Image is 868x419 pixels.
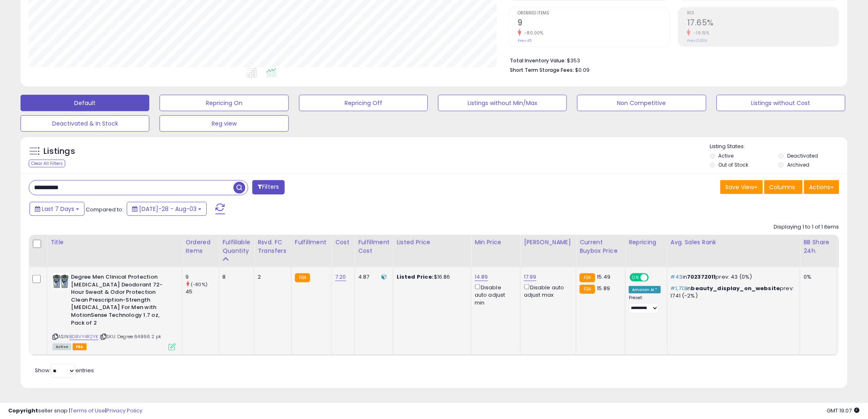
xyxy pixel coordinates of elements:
a: B08VY4R2YK [69,333,98,340]
div: Preset: [629,295,661,314]
div: 45 [185,288,219,295]
span: Columns [770,183,795,191]
small: FBA [580,285,595,294]
small: -19.15% [691,30,710,36]
small: Prev: 21.83% [687,38,707,43]
a: 7.20 [335,273,346,281]
span: 15.49 [597,273,611,281]
label: Active [719,152,734,159]
span: Last 7 Days [42,205,74,213]
span: All listings currently available for purchase on Amazon [53,343,71,350]
b: Listed Price: [397,273,434,281]
div: Title [50,238,178,247]
small: Prev: 45 [518,38,532,43]
small: -80.00% [521,30,544,36]
b: Short Term Storage Fees: [510,66,574,73]
div: Ordered Items [185,238,215,255]
img: 41KTUdbgPJL._SL40_.jpg [53,273,69,290]
button: Deactivated & In Stock [21,115,149,132]
span: ROI [687,11,839,16]
button: Columns [764,180,803,194]
button: Repricing On [160,95,288,111]
p: in prev: 43 (0%) [671,273,794,281]
b: Total Inventory Value: [510,57,566,64]
div: Fulfillment [295,238,328,247]
div: seller snap | | [8,407,142,415]
small: FBA [580,273,595,282]
button: Repricing Off [299,95,428,111]
button: Listings without Min/Max [438,95,567,111]
div: Rsvd. FC Transfers [258,238,288,255]
small: (-80%) [191,281,208,288]
strong: Copyright [8,407,38,414]
a: 14.89 [475,273,488,281]
span: 702372011 [687,273,715,281]
div: 4.87 [358,273,387,281]
span: ON [630,274,641,281]
span: OFF [648,274,661,281]
div: Cost [335,238,351,247]
h2: 9 [518,18,669,29]
div: Fulfillable Quantity [222,238,251,255]
span: | SKU: Degree 64866 2 pk [100,333,161,340]
h2: 17.65% [687,18,839,29]
div: 9 [185,273,219,281]
span: beauty_display_on_website [691,284,780,292]
button: Actions [804,180,839,194]
a: 17.99 [524,273,537,281]
div: Current Buybox Price [580,238,622,255]
div: Disable auto adjust max [524,283,570,299]
div: 0% [804,273,831,281]
span: [DATE]-28 - Aug-03 [139,205,196,213]
label: Deactivated [787,152,818,159]
b: Degree Men Clinical Protection [MEDICAL_DATA] Deodorant 72-Hour Sweat & Odor Protection Clean Pre... [71,273,171,329]
button: Filters [252,180,284,195]
li: $353 [510,55,833,65]
label: Out of Stock [719,161,749,168]
div: [PERSON_NAME] [524,238,573,247]
a: Terms of Use [70,407,105,414]
span: $0.09 [575,66,589,74]
div: Repricing [629,238,664,247]
span: Compared to: [86,206,123,213]
div: Amazon AI * [629,286,661,293]
h5: Listings [43,146,75,157]
span: Show: entries [35,366,94,374]
div: 8 [222,273,248,281]
div: $16.86 [397,273,465,281]
button: Non Competitive [577,95,706,111]
span: 15.89 [597,284,610,292]
p: Listing States: [710,143,847,151]
div: Clear All Filters [29,160,65,167]
div: Listed Price [397,238,468,247]
div: Disable auto adjust min [475,283,514,307]
button: Default [21,95,149,111]
label: Archived [787,161,809,168]
button: Save View [720,180,763,194]
small: FBA [295,273,310,282]
button: Listings without Cost [717,95,845,111]
span: #1,713 [671,284,687,292]
div: 2 [258,273,285,281]
div: BB Share 24h. [804,238,834,255]
div: Avg. Sales Rank [671,238,797,247]
div: Min Price [475,238,517,247]
div: ASIN: [53,273,176,350]
button: [DATE]-28 - Aug-03 [127,202,207,216]
div: Fulfillment Cost [358,238,390,255]
div: Displaying 1 to 1 of 1 items [774,223,839,231]
a: Privacy Policy [106,407,142,414]
p: in prev: 1741 (-2%) [671,285,794,300]
span: #43 [671,273,683,281]
button: Reg view [160,115,288,132]
span: 2025-08-11 19:07 GMT [827,407,860,414]
button: Last 7 Days [30,202,85,216]
span: FBA [73,343,87,350]
span: Ordered Items [518,11,669,16]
